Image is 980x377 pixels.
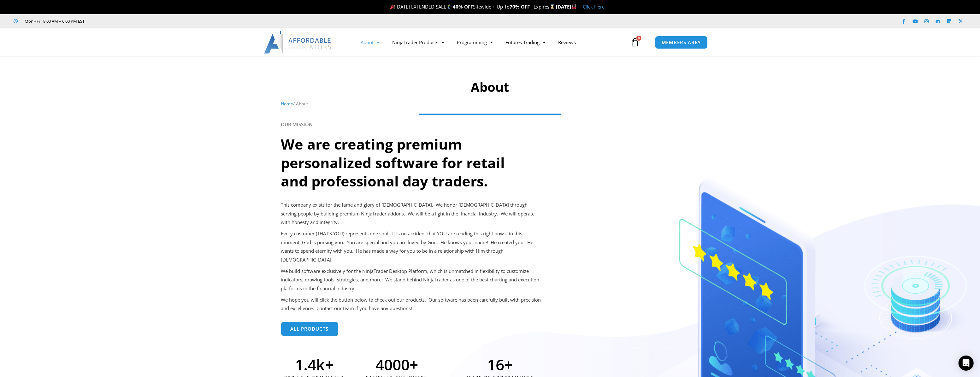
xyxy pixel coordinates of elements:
[94,18,188,24] iframe: Customer reviews powered by Trustpilot
[621,33,649,51] a: 0
[281,78,699,96] h1: About
[636,36,641,41] span: 0
[295,357,316,372] span: 1.4
[959,356,974,371] div: Open Intercom Messenger
[583,3,605,10] a: Click Here
[499,35,552,50] a: Futures Trading
[552,35,582,50] a: Reviews
[451,35,499,50] a: Programming
[264,31,332,54] img: LogoAI | Affordable Indicators – NinjaTrader
[281,135,532,191] h2: We are creating premium personalized software for retail and professional day traders.
[291,327,329,331] span: All Products
[23,17,85,25] span: Mon - Fri: 8:00 AM – 6:00 PM EST
[487,357,504,372] span: 16
[281,100,699,108] nav: Breadcrumb
[354,35,386,50] a: About
[281,101,293,107] a: Home
[510,3,530,10] strong: 70% OFF
[390,4,395,9] img: 🎉
[504,357,564,372] span: +
[354,35,629,50] nav: Menu
[281,296,541,313] p: We hope you will click the button below to check out our products. Our software has been carefull...
[453,3,473,10] strong: 40% OFF
[281,322,338,336] a: All Products
[556,3,577,10] strong: [DATE]
[446,4,451,9] img: 🏌️‍♂️
[662,40,701,45] span: MEMBERS AREA
[389,3,556,10] span: [DATE] EXTENDED SALE Sitewide + Up To | Expires
[550,4,555,9] img: ⌛
[281,121,699,127] h6: OUR MISSION
[572,4,576,9] img: 🏭
[410,357,445,372] span: +
[281,267,541,293] p: We build software exclusively for the NinjaTrader Desktop Platform, which is unmatched in flexibi...
[316,357,347,372] span: k+
[655,36,708,49] a: MEMBERS AREA
[386,35,451,50] a: NinjaTrader Products
[281,229,541,264] p: Every customer (THAT’S YOU) represents one soul. It is no accident that YOU are reading this righ...
[376,357,410,372] span: 4000
[281,201,541,227] p: This company exists for the fame and glory of [DEMOGRAPHIC_DATA]. We honor [DEMOGRAPHIC_DATA] thr...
